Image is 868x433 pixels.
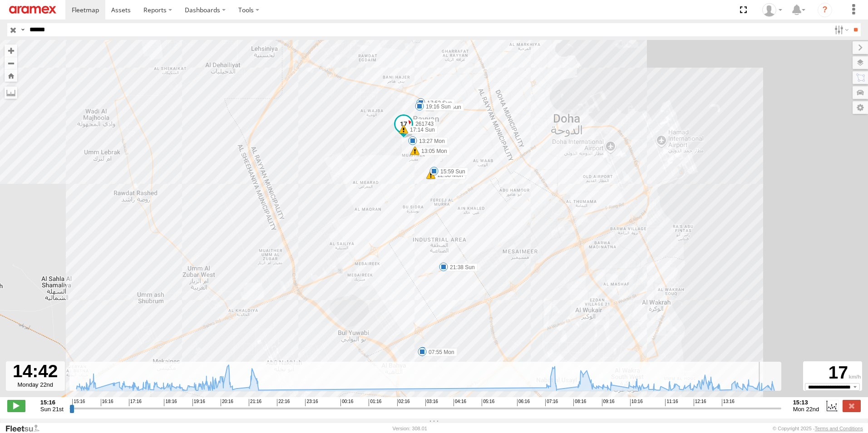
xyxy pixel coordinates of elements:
label: 17:52 Sun [421,99,455,107]
span: 00:16 [340,399,353,406]
span: 20:16 [221,399,233,406]
span: 04:16 [454,399,466,406]
span: 06:16 [517,399,530,406]
div: Mohammed Fahim [759,3,785,17]
span: 12:16 [694,399,706,406]
button: Zoom Home [5,69,17,82]
label: Map Settings [853,101,868,114]
span: 23:16 [305,399,318,406]
span: 05:16 [482,399,494,406]
button: Zoom out [5,57,17,69]
span: 08:16 [573,399,586,406]
div: © Copyright 2025 - [773,426,863,431]
span: Sun 21st Sep 2025 [40,406,64,413]
span: 09:16 [602,399,615,406]
a: Visit our Website [5,424,47,433]
span: 16:16 [101,399,113,406]
label: Search Query [19,23,26,36]
label: 13:05 Mon [415,147,450,155]
label: 17:14 Sun [404,126,438,134]
label: 15:59 Sun [434,167,468,176]
span: 07:16 [545,399,558,406]
span: 17:16 [129,399,142,406]
span: 22:16 [277,399,290,406]
div: 17 [804,363,861,383]
strong: 15:13 [793,399,819,406]
label: Close [843,400,861,412]
span: 11:16 [665,399,678,406]
span: 13:16 [722,399,735,406]
span: 19:16 [192,399,205,406]
label: 13:27 Mon [413,137,448,145]
label: Play/Stop [7,400,25,412]
label: Search Filter Options [831,23,850,36]
span: 02:16 [397,399,410,406]
label: 07:55 Mon [422,348,457,356]
span: Mon 22nd Sep 2025 [793,406,819,413]
span: 03:16 [425,399,438,406]
label: Measure [5,86,17,99]
label: 19:16 Sun [419,103,454,111]
span: 15:16 [72,399,85,406]
div: Version: 308.01 [393,426,427,431]
i: ? [818,3,832,17]
span: 21:16 [249,399,261,406]
span: 01:16 [369,399,381,406]
span: 10:16 [630,399,643,406]
strong: 15:16 [40,399,64,406]
span: 261743 [415,121,434,127]
a: Terms and Conditions [815,426,863,431]
button: Zoom in [5,44,17,57]
img: aramex-logo.svg [9,6,56,14]
span: 18:16 [164,399,177,406]
label: 21:38 Sun [444,263,478,271]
